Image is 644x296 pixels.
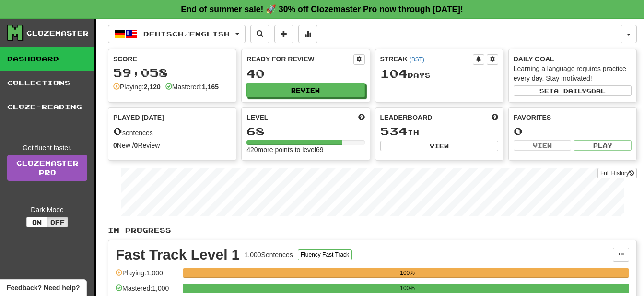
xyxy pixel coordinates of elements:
span: Level [246,113,268,122]
div: Dark Mode [7,205,87,214]
span: 0 [113,124,122,138]
div: 1,000 Sentences [245,250,293,260]
div: Playing: 1,000 [116,268,178,284]
div: Streak [380,54,473,64]
button: More stats [298,25,317,43]
button: View [380,141,498,151]
button: Deutsch/English [108,25,246,43]
span: Deutsch / English [143,30,230,38]
a: (BST) [410,56,424,63]
a: ClozemasterPro [7,155,87,181]
span: 534 [380,124,408,138]
strong: 2,120 [144,83,161,91]
div: Day s [380,68,498,80]
button: Off [47,217,68,227]
button: Search sentences [250,25,269,43]
div: 40 [246,68,364,80]
strong: 0 [113,142,117,149]
p: In Progress [108,225,637,235]
span: Leaderboard [380,113,433,122]
button: View [514,140,572,151]
strong: 1,165 [202,83,219,91]
div: Get fluent faster. [7,143,87,153]
div: Mastered: [165,82,219,92]
strong: End of summer sale! 🚀 30% off Clozemaster Pro now through [DATE]! [181,4,463,14]
div: Daily Goal [514,54,632,64]
div: 100% [186,268,629,278]
button: On [26,217,47,227]
div: 420 more points to level 69 [246,145,364,154]
button: Fluency Fast Track [298,249,352,260]
span: Played [DATE] [113,113,164,122]
button: Play [574,140,632,151]
div: sentences [113,125,231,138]
div: Fast Track Level 1 [116,248,240,262]
span: Score more points to level up [358,113,365,122]
span: a daily [554,87,586,94]
div: Learning a language requires practice every day. Stay motivated! [514,64,632,83]
div: 59,058 [113,67,231,79]
span: Open feedback widget [7,283,80,293]
button: Seta dailygoal [514,85,632,96]
button: Add sentence to collection [274,25,293,43]
button: Full History [597,168,637,178]
div: 0 [514,125,632,137]
div: 100% [186,284,629,293]
div: th [380,125,498,138]
div: Ready for Review [246,54,353,64]
button: Review [246,83,364,97]
span: This week in points, UTC [492,113,498,122]
strong: 0 [134,142,138,149]
div: Score [113,54,231,64]
span: 104 [380,67,408,80]
div: Playing: [113,82,161,92]
div: New / Review [113,141,231,150]
div: Clozemaster [26,28,89,38]
div: 68 [246,125,364,137]
div: Favorites [514,113,632,122]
